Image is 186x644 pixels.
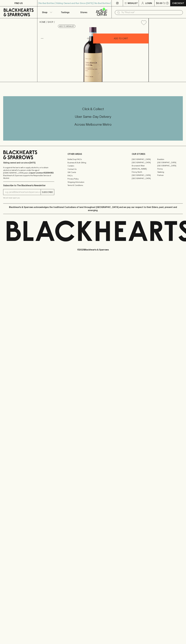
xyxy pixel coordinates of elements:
[48,21,53,23] a: SHOP
[3,161,54,164] p: Sibling owned and run since [DATE]
[157,161,183,164] a: [GEOGRAPHIC_DATA]
[68,177,119,180] a: Privacy Policy
[42,191,53,194] p: SUBSCRIBE
[132,161,157,164] a: [GEOGRAPHIC_DATA]
[145,2,152,5] p: Login
[37,27,149,82] img: 2034.png
[167,2,168,4] p: 0
[132,152,183,156] p: OUR STORES
[29,172,54,174] strong: Liquor License #32064953
[58,25,75,28] button: Add to wishlist
[132,158,157,161] a: [GEOGRAPHIC_DATA]
[3,114,183,119] h5: Uber Same-Day Delivery
[157,174,183,177] a: Prahran
[128,2,138,5] p: Wishlist
[157,170,183,174] a: Geelong
[14,2,23,5] p: FIND US
[156,2,162,5] p: $0.00
[5,206,181,212] p: Blackhearts & Sparrows acknowledges the traditional Custodians of land throughout [GEOGRAPHIC_DAT...
[68,161,119,164] a: Business & Bulk Gifting
[132,164,157,167] a: Brunswick West
[68,174,119,177] a: FAQ's
[3,107,183,111] h5: Click & Collect
[132,170,157,174] a: Fitzroy North
[3,166,54,179] p: It is against the law to sell or supply alcohol to, or to obtain alcohol on behalf of a person un...
[56,6,74,18] a: Tastings
[3,96,183,141] div: Call to action block
[157,164,183,167] a: [GEOGRAPHIC_DATA]
[157,158,183,161] a: Braddon
[42,11,47,14] p: Shop
[140,19,147,26] button: Add to wishlist
[5,190,41,194] input: e.g. jane@blackheartsandsparrows.com.au
[68,171,119,174] a: Gift Cards
[68,164,119,167] a: Careers
[172,2,184,5] p: Checkout
[114,37,128,40] p: ADD TO CART
[68,167,119,171] a: Contact Us
[3,197,54,199] p: We will never spam you
[121,10,181,15] input: Try "Pinot noir"
[80,11,87,14] p: Stores
[74,6,93,18] a: Stores
[132,177,157,180] a: [GEOGRAPHIC_DATA]
[3,184,54,187] p: Subscribe to The Blackhearts Newsletter
[68,152,119,156] p: OTHER AREAS
[68,158,119,161] a: Bottle Drop FAQ's
[37,6,56,18] button: Shop
[132,167,157,170] a: [PERSON_NAME]
[93,34,149,43] button: ADD TO CART
[3,122,183,127] h5: Across Melbourne Metro
[132,174,157,177] a: [GEOGRAPHIC_DATA]
[68,184,119,187] a: Terms & Conditions
[61,11,69,14] p: Tastings
[39,21,46,23] a: HOME
[41,189,54,195] button: SUBSCRIBE
[68,180,119,184] a: Shipping Information
[157,167,183,170] a: Fitzroy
